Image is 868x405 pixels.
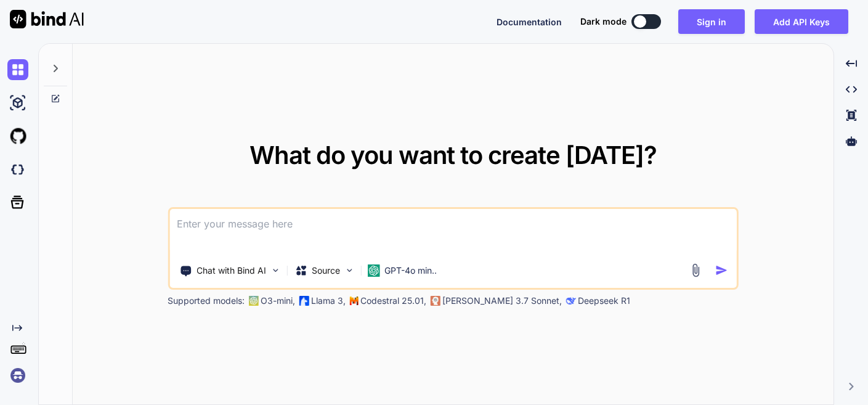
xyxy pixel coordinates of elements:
[168,295,245,307] p: Supported models:
[7,59,28,80] img: chat
[497,17,562,27] span: Documentation
[678,9,745,34] button: Sign in
[7,365,28,386] img: signin
[566,296,575,306] img: claude
[7,126,28,147] img: githubLight
[197,264,266,277] p: Chat with Bind AI
[7,159,28,180] img: darkCloudIdeIcon
[384,264,437,277] p: GPT-4o min..
[299,296,309,306] img: Llama2
[430,296,440,306] img: claude
[248,296,258,306] img: GPT-4
[344,265,354,276] img: Pick Models
[10,10,84,28] img: Bind AI
[312,264,340,277] p: Source
[497,15,562,28] button: Documentation
[367,264,379,277] img: GPT-4o mini
[249,140,657,170] span: What do you want to create [DATE]?
[311,295,346,307] p: Llama 3,
[580,15,627,28] span: Dark mode
[578,295,630,307] p: Deepseek R1
[7,92,28,113] img: ai-studio
[442,295,562,307] p: [PERSON_NAME] 3.7 Sonnet,
[349,297,358,305] img: Mistral-AI
[715,264,728,277] img: icon
[755,9,848,34] button: Add API Keys
[261,295,295,307] p: O3-mini,
[270,265,280,276] img: Pick Tools
[360,295,426,307] p: Codestral 25.01,
[689,263,703,277] img: attachment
